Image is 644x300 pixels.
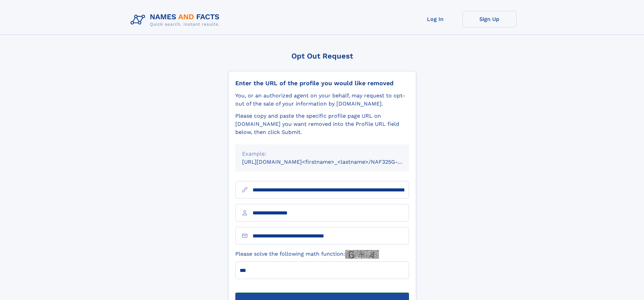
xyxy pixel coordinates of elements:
[235,79,409,87] div: Enter the URL of the profile you would like removed
[408,11,462,27] a: Log In
[242,159,422,165] small: [URL][DOMAIN_NAME]<firstname>_<lastname>/NAF325G-xxxxxxxx
[235,112,409,136] div: Please copy and paste the specific profile page URL on [DOMAIN_NAME] you want removed into the Pr...
[128,11,225,29] img: Logo Names and Facts
[228,52,416,60] div: Opt Out Request
[235,250,379,259] label: Please solve the following math function:
[462,11,517,27] a: Sign Up
[235,92,409,108] div: You, or an authorized agent on your behalf, may request to opt-out of the sale of your informatio...
[242,150,402,158] div: Example:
